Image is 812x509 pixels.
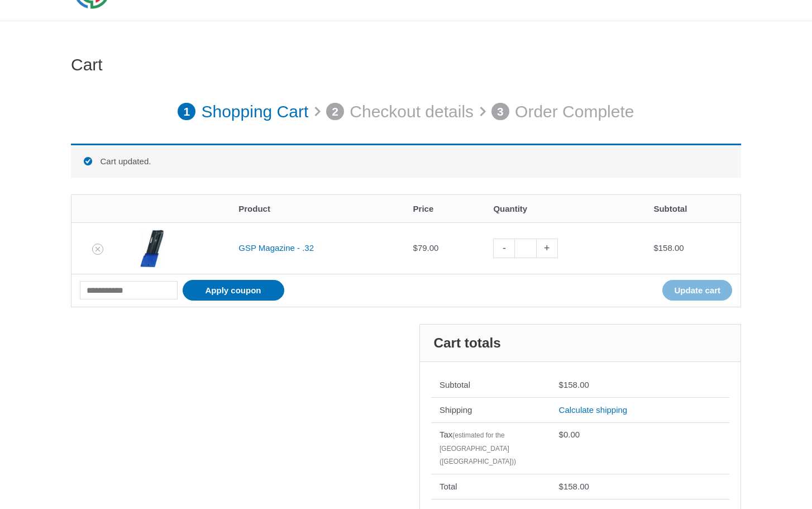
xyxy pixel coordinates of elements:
[559,482,563,491] span: $
[178,103,195,121] span: 1
[71,144,741,178] div: Cart updated.
[645,195,741,222] th: Subtotal
[413,243,418,253] span: $
[413,243,439,253] bdi: 79.00
[326,103,344,121] span: 2
[653,243,684,253] bdi: 158.00
[183,280,284,301] button: Apply coupon
[485,195,645,222] th: Quantity
[420,325,741,362] h2: Cart totals
[405,195,485,222] th: Price
[431,397,551,422] th: Shipping
[350,96,474,127] p: Checkout details
[559,405,628,415] a: Calculate shipping
[178,96,308,127] a: 1 Shopping Cart
[440,431,516,465] small: (estimated for the [GEOGRAPHIC_DATA] ([GEOGRAPHIC_DATA]))
[326,96,474,127] a: 2 Checkout details
[493,239,514,258] a: -
[71,55,741,75] h1: Cart
[201,96,308,127] p: Shopping Cart
[537,239,558,258] a: +
[230,195,404,222] th: Product
[431,373,551,398] th: Subtotal
[238,243,314,253] a: GSP Magazine - .32
[653,243,658,253] span: $
[559,430,563,439] span: $
[559,482,589,491] bdi: 158.00
[92,244,103,255] a: Remove GSP Magazine - .32 from cart
[559,380,589,389] bdi: 158.00
[662,280,732,301] button: Update cart
[133,229,172,268] img: GSP Magazine - .32
[514,239,536,258] input: Product quantity
[559,430,580,439] bdi: 0.00
[431,474,551,499] th: Total
[431,422,551,474] th: Tax
[559,380,563,389] span: $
